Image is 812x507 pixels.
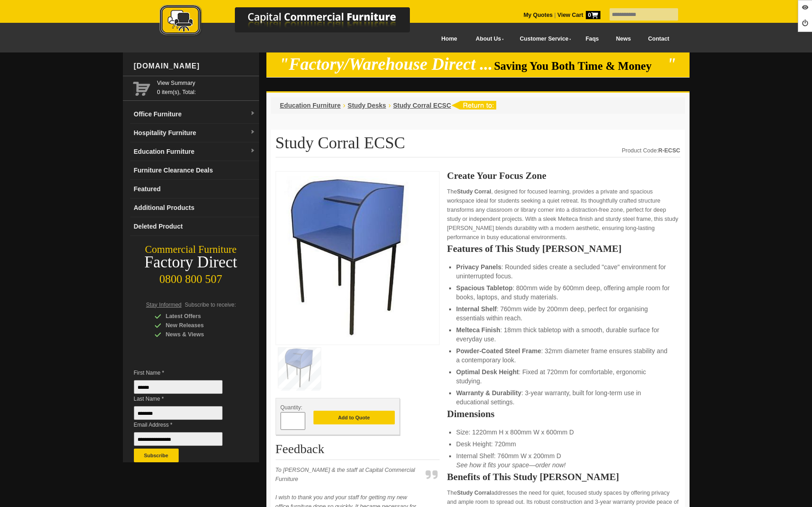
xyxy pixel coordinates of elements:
a: Furniture Clearance Deals [130,161,259,180]
span: Stay Informed [146,302,182,308]
h2: Dimensions [447,409,680,418]
span: Subscribe to receive: [185,302,236,308]
div: Product Code: [622,146,680,155]
a: Customer Service [509,29,577,49]
a: About Us [466,29,509,49]
strong: Spacious Tabletop [456,284,512,292]
input: Last Name * [134,406,223,420]
a: Study Desks [348,102,386,109]
li: : 800mm wide by 600mm deep, offering ample room for books, laptops, and study materials. [456,283,671,302]
li: › [343,101,345,110]
span: First Name * [134,368,236,377]
h2: Benefits of This Study [PERSON_NAME] [447,472,680,481]
li: : Rounded sides create a secluded "cave" environment for uninterrupted focus. [456,262,671,281]
div: 0800 800 507 [123,268,259,286]
h2: Feedback [276,442,440,460]
div: Latest Offers [154,312,241,321]
strong: Optimal Desk Height [456,368,519,376]
li: Internal Shelf: 760mm W x 200mm D [456,451,671,470]
img: dropdown [250,111,255,116]
img: Capital Commercial Furniture Logo [134,5,454,38]
li: : Fixed at 720mm for comfortable, ergonomic studying. [456,367,671,386]
strong: Study Corral [457,188,491,195]
h2: Create Your Focus Zone [447,171,680,180]
strong: Warranty & Durability [456,389,521,397]
a: Study Corral ECSC [393,102,451,109]
div: New Releases [154,321,241,330]
strong: View Cart [557,12,600,18]
a: View Cart0 [556,12,600,18]
li: : 32mm diameter frame ensures stability and a contemporary look. [456,346,671,365]
a: Capital Commercial Furniture Logo [134,5,454,41]
li: : 3-year warranty, built for long-term use in educational settings. [456,388,671,407]
span: Saving You Both Time & Money [494,60,665,72]
input: First Name * [134,380,223,394]
img: return to [451,101,496,110]
strong: Melteca Finish [456,326,500,334]
a: News [607,29,639,49]
strong: Study Corral [457,490,491,496]
li: : 18mm thick tabletop with a smooth, durable surface for everyday use. [456,325,671,344]
a: Featured [130,180,259,199]
a: Hospitality Furnituredropdown [130,124,259,142]
li: : 760mm wide by 200mm deep, perfect for organising essentials within reach. [456,304,671,323]
input: Email Address * [134,432,223,446]
p: The , designed for focused learning, provides a private and spacious workspace ideal for students... [447,187,680,242]
strong: Powder-Coated Steel Frame [456,347,541,355]
strong: Internal Shelf [456,305,497,313]
a: Office Furnituredropdown [130,105,259,124]
li: › [388,101,391,110]
img: dropdown [250,130,255,135]
div: [DOMAIN_NAME] [130,52,259,80]
span: Email Address * [134,420,236,429]
li: Desk Height: 720mm [456,439,671,449]
span: Last Name * [134,394,236,403]
a: Additional Products [130,199,259,217]
a: Faqs [577,29,608,49]
a: My Quotes [524,12,553,18]
button: Subscribe [134,449,179,462]
h2: Features of This Study [PERSON_NAME] [447,244,680,253]
img: Study Corral ECSC [281,176,418,337]
em: See how it fits your space—order now! [456,461,566,469]
em: " [667,55,676,73]
div: Commercial Furniture [123,243,259,256]
button: Add to Quote [313,411,395,424]
h1: Study Corral ECSC [276,134,680,157]
a: Education Furniture [280,102,341,109]
a: Deleted Product [130,217,259,236]
div: Factory Direct [123,256,259,269]
strong: R-ECSC [658,147,680,154]
div: News & Views [154,330,241,339]
a: Contact [639,29,678,49]
a: Education Furnituredropdown [130,142,259,161]
span: 0 item(s), Total: [157,78,255,95]
li: Size: 1220mm H x 800mm W x 600mm D [456,428,671,437]
strong: Privacy Panels [456,263,501,271]
span: Quantity: [281,404,303,411]
span: 0 [586,11,600,19]
img: dropdown [250,148,255,154]
em: "Factory/Warehouse Direct ... [279,55,493,73]
a: View Summary [157,78,255,88]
